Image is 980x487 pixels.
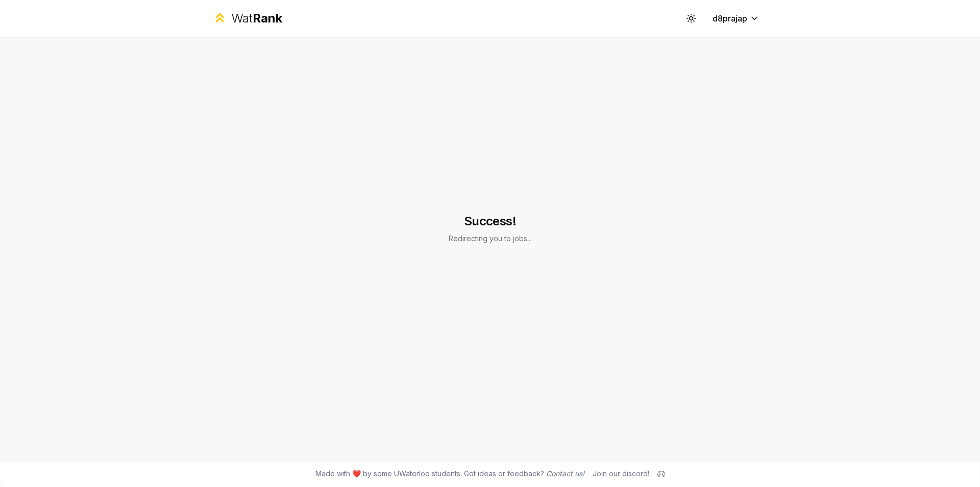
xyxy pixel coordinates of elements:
[593,469,649,479] div: Join our discord!
[449,213,532,229] h1: Success!
[231,10,282,27] div: Wat
[212,10,282,27] a: WatRank
[546,469,584,478] a: Contact us!
[449,234,532,244] p: Redirecting you to jobs...
[315,469,584,479] span: Made with ❤️ by some UWaterloo students. Got ideas or feedback?
[704,9,768,28] button: d8prajap
[713,12,747,25] span: d8prajap
[253,11,282,26] span: Rank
